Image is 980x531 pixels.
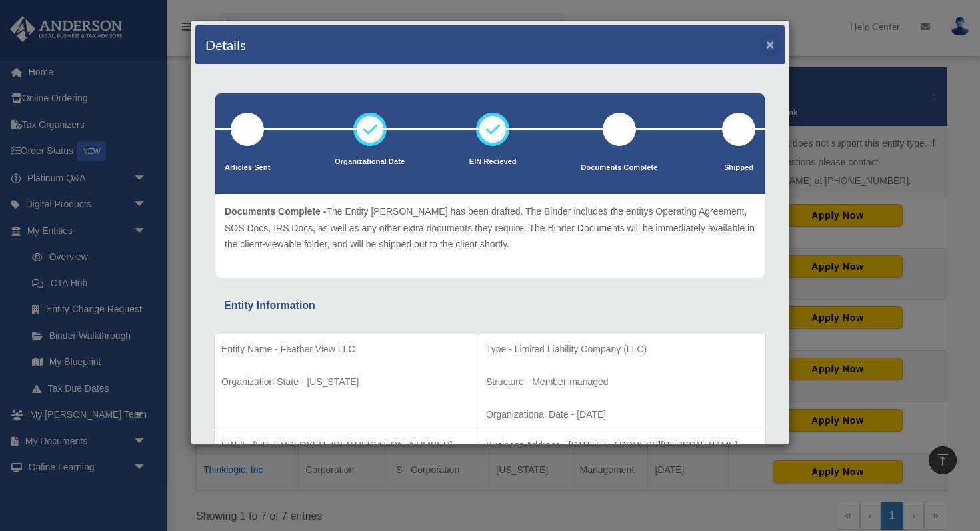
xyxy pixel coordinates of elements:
p: The Entity [PERSON_NAME] has been drafted. The Binder includes the entitys Operating Agreement, S... [225,203,755,253]
p: EIN Recieved [469,155,517,169]
p: Organizational Date - [DATE] [486,406,759,423]
p: Business Address - [STREET_ADDRESS][PERSON_NAME] [486,437,759,454]
p: Articles Sent [225,161,270,175]
p: EIN # - [US_EMPLOYER_IDENTIFICATION_NUMBER] [221,437,472,454]
p: Type - Limited Liability Company (LLC) [486,341,759,358]
p: Shipped [722,161,755,175]
button: × [766,37,775,51]
p: Organization State - [US_STATE] [221,374,472,390]
p: Structure - Member-managed [486,374,759,390]
p: Organizational Date [335,155,405,169]
span: Documents Complete - [225,206,326,217]
div: Entity Information [224,296,756,315]
p: Entity Name - Feather View LLC [221,341,472,358]
h4: Details [205,35,246,54]
p: Documents Complete [581,161,657,175]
